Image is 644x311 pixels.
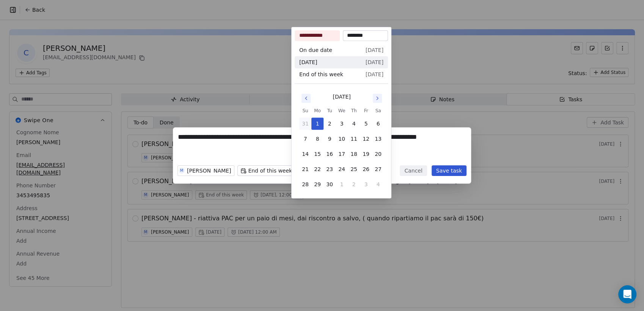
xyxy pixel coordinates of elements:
[372,178,384,190] button: 4
[311,163,324,175] button: 22
[360,133,372,145] button: 12
[311,118,324,130] button: 1
[299,178,311,190] button: 28
[324,163,336,175] button: 23
[324,107,336,115] th: Tuesday
[348,133,360,145] button: 11
[348,178,360,190] button: 2
[299,148,311,160] button: 14
[336,148,348,160] button: 17
[324,118,336,130] button: 2
[299,133,311,145] button: 7
[336,107,348,115] th: Wednesday
[360,178,372,190] button: 3
[324,178,336,190] button: 30
[336,163,348,175] button: 24
[336,118,348,130] button: 3
[299,163,311,175] button: 21
[360,148,372,160] button: 19
[348,118,360,130] button: 4
[299,107,311,115] th: Sunday
[372,133,384,145] button: 13
[324,133,336,145] button: 9
[336,178,348,190] button: 1
[372,118,384,130] button: 6
[348,148,360,160] button: 18
[311,107,324,115] th: Monday
[372,148,384,160] button: 20
[348,163,360,175] button: 25
[360,107,372,115] th: Friday
[372,163,384,175] button: 27
[301,93,311,104] button: Go to previous month
[299,118,311,130] button: 31
[366,46,383,54] span: [DATE]
[311,133,324,145] button: 8
[333,93,350,101] div: [DATE]
[311,148,324,160] button: 15
[360,163,372,175] button: 26
[324,148,336,160] button: 16
[372,107,384,115] th: Saturday
[299,58,317,66] span: [DATE]
[299,71,343,78] span: End of this week
[366,58,383,66] span: [DATE]
[299,46,332,54] span: On due date
[360,118,372,130] button: 5
[348,107,360,115] th: Thursday
[336,133,348,145] button: 10
[372,93,383,104] button: Go to next month
[311,178,324,190] button: 29
[366,71,383,78] span: [DATE]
